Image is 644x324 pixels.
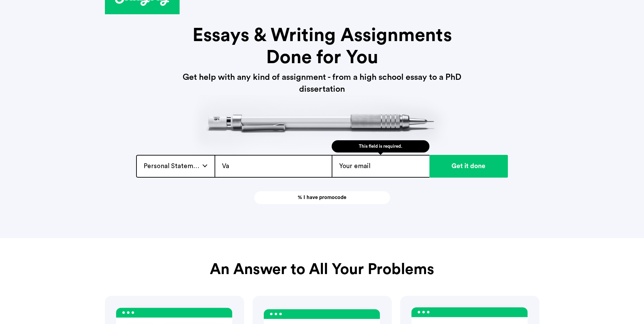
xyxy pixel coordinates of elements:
[159,71,485,95] h3: Get help with any kind of assignment - from a high school essay to a PhD dissertation
[429,155,508,178] input: Get it done
[144,162,202,170] span: Personal Statement
[332,140,429,152] div: This field is required.
[203,258,441,281] h2: An Answer to All Your Problems
[192,95,453,155] img: header-pict.png
[254,191,390,204] a: % I have promocode
[215,155,332,178] input: Name the project
[332,155,429,178] input: Your email
[169,24,475,69] h1: Essays & Writing Assignments Done for You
